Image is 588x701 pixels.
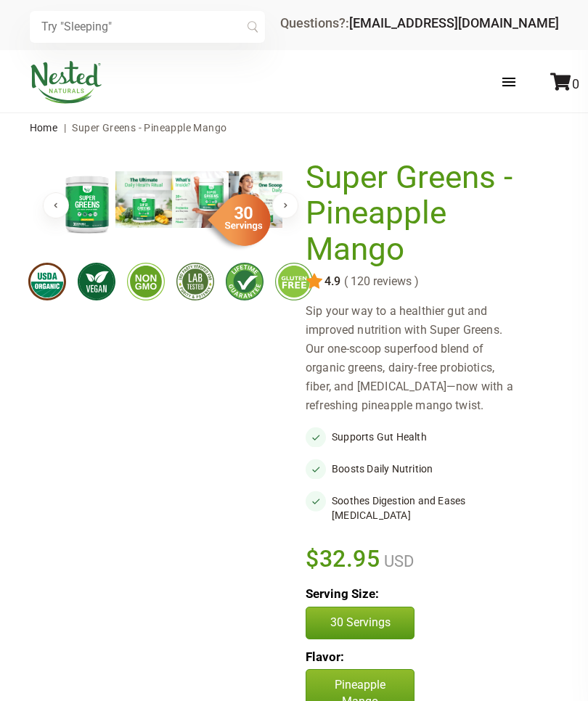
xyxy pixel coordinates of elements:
a: 0 [550,76,579,91]
p: 30 Servings [321,615,399,631]
span: 0 [572,76,579,91]
span: 4.9 [323,275,340,288]
button: Next [272,192,298,218]
img: star.svg [306,273,323,290]
a: Home [30,122,58,134]
img: vegan [78,263,115,300]
a: [EMAIL_ADDRESS][DOMAIN_NAME] [349,15,559,30]
img: Super Greens - Pineapple Mango [115,171,172,228]
span: $32.95 [306,543,380,575]
img: Nested Naturals [30,61,102,104]
img: sg-servings-30.png [198,189,271,251]
img: lifetimeguarantee [226,263,264,300]
nav: breadcrumbs [30,113,559,142]
span: ( 120 reviews ) [340,275,419,288]
b: Serving Size: [306,586,379,601]
li: Supports Gut Health [306,427,530,447]
h1: Super Greens - Pineapple Mango [306,160,523,268]
button: Previous [43,192,69,218]
button: 30 Servings [306,607,415,639]
div: Questions?: [280,17,559,30]
img: gmofree [127,263,165,300]
img: Super Greens - Pineapple Mango [172,171,229,228]
span: Super Greens - Pineapple Mango [72,122,226,134]
img: thirdpartytested [176,263,214,300]
span: | [60,122,70,134]
li: Soothes Digestion and Eases [MEDICAL_DATA] [306,491,530,525]
input: Try "Sleeping" [30,11,265,43]
span: USD [380,552,414,570]
img: Super Greens - Pineapple Mango [59,171,115,237]
img: glutenfree [275,263,313,300]
img: usdaorganic [28,263,66,300]
img: Super Greens - Pineapple Mango [229,171,285,228]
li: Boosts Daily Nutrition [306,459,530,479]
b: Flavor: [306,649,344,664]
div: Sip your way to a healthier gut and improved nutrition with Super Greens. Our one-scoop superfood... [306,302,530,415]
